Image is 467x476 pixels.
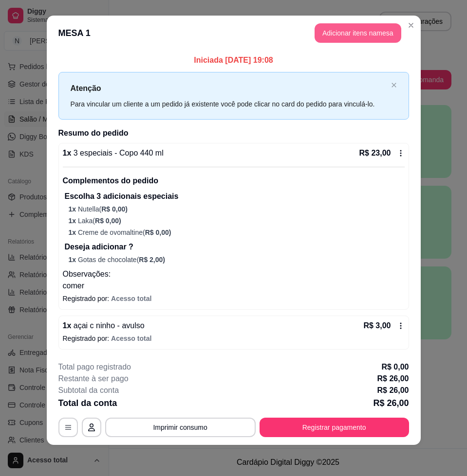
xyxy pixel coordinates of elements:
[58,361,131,373] p: Total pago registrado
[363,320,391,332] p: R$ 3,00
[95,217,121,225] span: R$ 0,00 )
[63,147,164,159] p: 1 x
[65,241,405,253] p: Deseja adicionar ?
[69,256,78,264] span: 1 x
[373,396,409,410] p: R$ 26,00
[377,373,409,385] p: R$ 26,00
[63,334,405,343] p: Registrado por:
[69,205,78,213] span: 1 x
[71,99,387,109] div: Para vincular um cliente a um pedido já existente você pode clicar no card do pedido para vinculá...
[69,255,405,264] p: Gotas de chocolate (
[391,82,397,88] button: close
[63,268,405,280] p: Observações:
[315,23,401,43] button: Adicionar itens namesa
[101,205,128,213] span: R$ 0,00 )
[377,385,409,396] p: R$ 26,00
[260,418,409,437] button: Registrar pagamento
[139,256,165,264] span: R$ 2,00 )
[58,127,409,139] h2: Resumo do pedido
[71,321,144,330] span: açai c ninho - avulso
[63,280,405,292] p: comer
[63,175,405,187] p: Complementos do pedido
[71,149,163,157] span: 3 especiais - Copo 440 ml
[391,82,397,88] span: close
[69,216,405,226] p: Laka (
[58,373,129,385] p: Restante à ser pago
[69,217,78,225] span: 1 x
[69,204,405,214] p: Nutella (
[58,385,119,396] p: Subtotal da conta
[69,228,405,237] p: Creme de ovomaltine (
[111,295,151,302] span: Acesso total
[111,335,151,342] span: Acesso total
[71,82,387,94] p: Atenção
[65,191,405,202] p: Escolha 3 adicionais especiais
[359,147,391,159] p: R$ 23,00
[58,396,117,410] p: Total da conta
[47,16,421,51] header: MESA 1
[58,54,409,66] p: Iniciada [DATE] 19:08
[69,229,78,236] span: 1 x
[105,418,256,437] button: Imprimir consumo
[145,229,171,236] span: R$ 0,00 )
[381,361,409,373] p: R$ 0,00
[63,294,405,303] p: Registrado por:
[403,18,419,33] button: Close
[63,320,145,332] p: 1 x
